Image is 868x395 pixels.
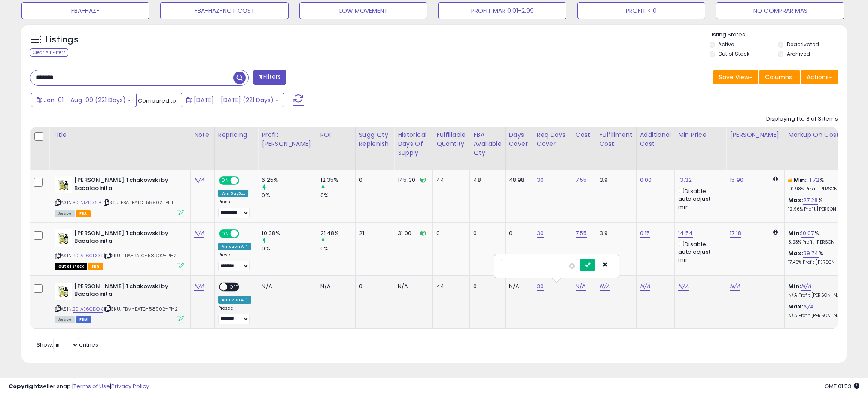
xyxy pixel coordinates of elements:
[74,229,179,247] b: [PERSON_NAME] Tchakowski by Bacalaoinita
[678,130,722,139] div: Min Price
[55,229,72,247] img: 41c7Abr8aqL._SL40_.jpg
[320,130,352,139] div: ROI
[398,130,429,157] div: Historical Days Of Supply
[788,196,803,204] b: Max:
[9,382,40,390] strong: Copyright
[218,199,252,218] div: Preset:
[788,186,859,192] p: -0.98% Profit [PERSON_NAME]
[678,282,688,291] a: N/A
[788,196,859,212] div: %
[55,176,72,193] img: 41DgkdDci6L._SL40_.jpg
[218,243,252,250] div: Amazon AI *
[788,206,859,212] p: 12.96% Profit [PERSON_NAME]
[220,230,231,237] span: ON
[788,313,859,319] p: N/A Profit [PERSON_NAME]
[359,176,388,184] div: 0
[218,130,255,139] div: Repricing
[398,176,426,184] div: 145.30
[253,70,286,85] button: Filters
[299,2,427,19] button: LOW MOVEMENT
[730,229,741,238] a: 17.18
[194,96,274,104] span: [DATE] - [DATE] (221 Days)
[473,130,501,157] div: FBA Available Qty
[788,250,859,265] div: %
[218,305,252,325] div: Preset:
[825,382,859,390] span: 2025-08-12 01:53 GMT
[194,176,204,184] a: N/A
[788,292,859,299] p: N/A Profit [PERSON_NAME]
[788,249,803,257] b: Max:
[55,210,75,217] span: All listings currently available for purchase on Amazon
[55,176,184,216] div: ASIN:
[678,186,719,211] div: Disable auto adjust min
[262,245,316,253] div: 0%
[509,130,530,148] div: Days Cover
[355,127,394,170] th: Please note that this number is a calculation based on your required days of coverage and your ve...
[436,130,466,148] div: Fulfillable Quantity
[765,73,792,81] span: Columns
[718,50,749,57] label: Out of Stock
[88,263,103,270] span: FBA
[73,199,101,206] a: B01N1ZD36B
[788,229,801,237] b: Min:
[436,176,463,184] div: 44
[320,192,355,199] div: 0%
[359,229,388,237] div: 21
[576,229,587,238] a: 7.55
[600,229,630,237] div: 3.9
[104,252,177,259] span: | SKU: FBA-BATC-58902-P1-2
[537,176,544,184] a: 30
[730,282,740,291] a: N/A
[766,115,838,123] div: Displaying 1 to 3 of 3 items
[73,305,103,313] a: B01AE6CDOK
[320,229,355,237] div: 21.48%
[600,176,630,184] div: 3.9
[537,130,568,148] div: Req Days Cover
[55,229,184,269] div: ASIN:
[640,130,671,148] div: Additional Cost
[600,130,633,148] div: Fulfillment Cost
[640,229,650,238] a: 0.15
[801,70,838,84] button: Actions
[320,245,355,253] div: 0%
[473,229,498,237] div: 0
[55,283,72,300] img: 41c7Abr8aqL._SL40_.jpg
[788,259,859,265] p: 17.46% Profit [PERSON_NAME]
[803,249,819,258] a: 39.74
[509,229,527,237] div: 0
[30,48,68,57] div: Clear All Filters
[436,283,463,290] div: 44
[194,282,204,291] a: N/A
[473,176,498,184] div: 48
[716,2,844,19] button: NO COMPRAR MAS
[238,177,252,184] span: OFF
[803,302,813,311] a: N/A
[576,282,586,291] a: N/A
[678,239,719,264] div: Disable auto adjust min
[730,130,781,139] div: [PERSON_NAME]
[509,176,527,184] div: 48.98
[194,229,204,238] a: N/A
[104,305,178,312] span: | SKU: FBM-BATC-58902-P1-2
[111,382,149,390] a: Privacy Policy
[678,229,693,238] a: 14.54
[359,130,391,148] div: Sugg Qty Replenish
[55,263,87,270] span: All listings that are currently out of stock and unavailable for purchase on Amazon
[262,176,316,184] div: 6.25%
[438,2,566,19] button: PROFIT MAR 0.01-2.99
[181,93,284,107] button: [DATE] - [DATE] (221 Days)
[320,176,355,184] div: 12.35%
[194,130,211,139] div: Note
[537,282,544,291] a: 30
[55,283,184,323] div: ASIN:
[218,252,252,271] div: Preset:
[220,177,231,184] span: ON
[31,93,137,107] button: Jan-01 - Aug-09 (221 Days)
[262,283,310,290] div: N/A
[76,210,91,217] span: FBA
[44,96,126,104] span: Jan-01 - Aug-09 (221 Days)
[9,383,149,391] div: seller snap | |
[600,282,610,291] a: N/A
[46,34,79,46] h5: Listings
[262,229,316,237] div: 10.38%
